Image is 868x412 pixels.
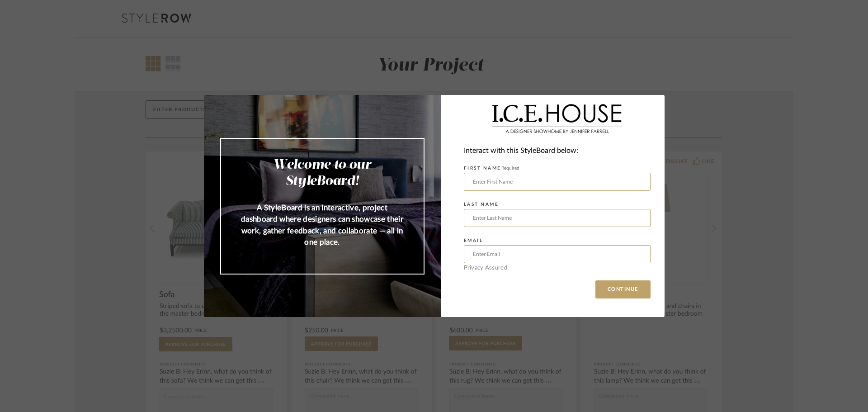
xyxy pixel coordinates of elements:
[464,173,651,191] input: Enter First Name
[464,265,651,271] div: Privacy Assured
[464,166,519,171] label: FIRST NAME
[464,202,499,207] label: LAST NAME
[239,202,406,248] p: A StyleBoard is an interactive, project dashboard where designers can showcase their work, gather...
[239,157,406,189] h2: Welcome to our StyleBoard!
[464,209,651,227] input: Enter Last Name
[464,238,483,243] label: EMAIL
[595,280,651,298] button: CONTINUE
[464,245,651,263] input: Enter Email
[464,145,651,157] div: Interact with this StyleBoard below:
[501,166,519,170] span: Required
